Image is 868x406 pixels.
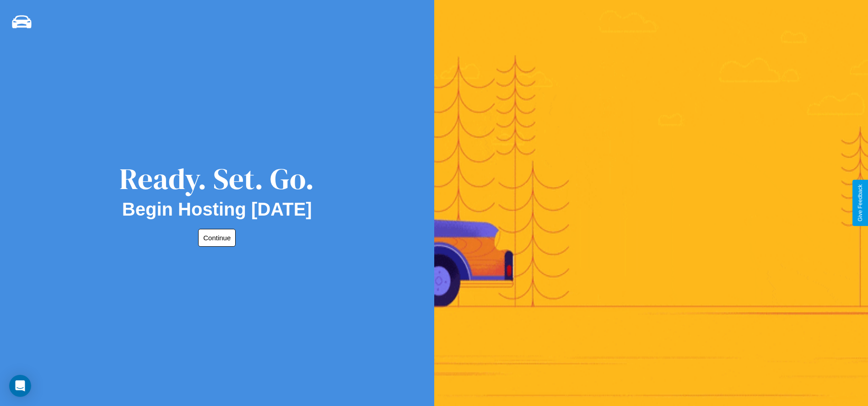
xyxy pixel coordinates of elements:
div: Open Intercom Messenger [9,375,31,397]
div: Give Feedback [857,184,863,222]
button: Continue [198,229,236,247]
h2: Begin Hosting [DATE] [122,199,312,220]
div: Ready. Set. Go. [119,158,314,199]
